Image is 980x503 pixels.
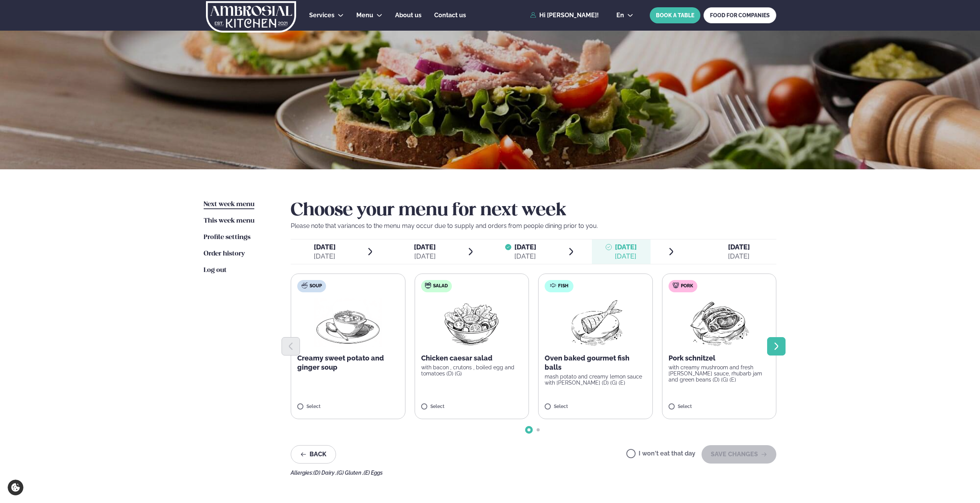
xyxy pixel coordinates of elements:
[395,11,422,20] a: About us
[530,12,599,19] a: Hi [PERSON_NAME]!
[364,470,383,476] span: (E) Eggs
[702,445,776,464] button: SAVE CHANGES
[669,354,770,363] p: Pork schnitzel
[291,221,776,231] p: Please note that variances to the menu may occur due to supply and orders from people dining prio...
[728,243,750,251] span: [DATE]
[434,11,466,20] a: Contact us
[301,282,308,288] img: soup.svg
[309,11,334,19] span: Services
[204,201,254,208] span: Next week menu
[728,252,750,261] div: [DATE]
[204,267,227,274] span: Log out
[615,243,637,251] span: [DATE]
[514,252,536,261] div: [DATE]
[673,282,679,288] img: pork.svg
[610,12,639,18] button: en
[291,445,336,464] button: Back
[514,243,536,251] span: [DATE]
[434,11,466,19] span: Contact us
[204,233,250,242] a: Profile settings
[421,364,523,377] p: with bacon , crutons , boiled egg and tomatoes (D) (G)
[204,251,245,257] span: Order history
[537,428,540,431] span: Go to slide 2
[291,200,776,221] h2: Choose your menu for next week
[767,337,786,356] button: Next slide
[414,252,436,261] div: [DATE]
[433,283,448,289] span: Salad
[395,11,422,19] span: About us
[425,282,431,288] img: salad.svg
[205,1,297,33] img: logo
[650,7,700,23] button: BOOK A TABLE
[356,11,373,20] a: Menu
[337,470,364,476] span: (G) Gluten ,
[681,283,693,289] span: Pork
[545,354,646,372] p: Oven baked gourmet fish balls
[204,234,250,241] span: Profile settings
[314,243,336,251] span: [DATE]
[438,298,506,347] img: Salad.png
[550,282,556,288] img: fish.svg
[669,364,770,383] p: with creamy mushroom and fresh [PERSON_NAME] sauce, rhubarb jam and green beans (D) (G) (E)
[204,216,254,226] a: This week menu
[314,298,382,347] img: Soup.png
[616,12,624,18] span: en
[310,283,322,289] span: Soup
[356,11,373,19] span: Menu
[309,11,334,20] a: Services
[204,266,227,275] a: Log out
[414,243,436,251] span: [DATE]
[421,354,523,363] p: Chicken caesar salad
[527,428,530,431] span: Go to slide 1
[282,337,300,356] button: Previous slide
[562,298,629,347] img: Fish.png
[615,252,637,261] div: [DATE]
[703,7,776,23] a: FOOD FOR COMPANIES
[204,200,254,209] a: Next week menu
[204,218,254,224] span: This week menu
[314,252,336,261] div: [DATE]
[297,354,399,372] p: Creamy sweet potato and ginger soup
[313,470,337,476] span: (D) Dairy ,
[545,374,646,386] p: mash potato and creamy lemon sauce with [PERSON_NAME] (D) (G) (E)
[558,283,568,289] span: Fish
[291,470,776,476] div: Allergies:
[8,480,23,495] a: Cookie settings
[685,298,753,347] img: Pork-Meat.png
[204,249,245,259] a: Order history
